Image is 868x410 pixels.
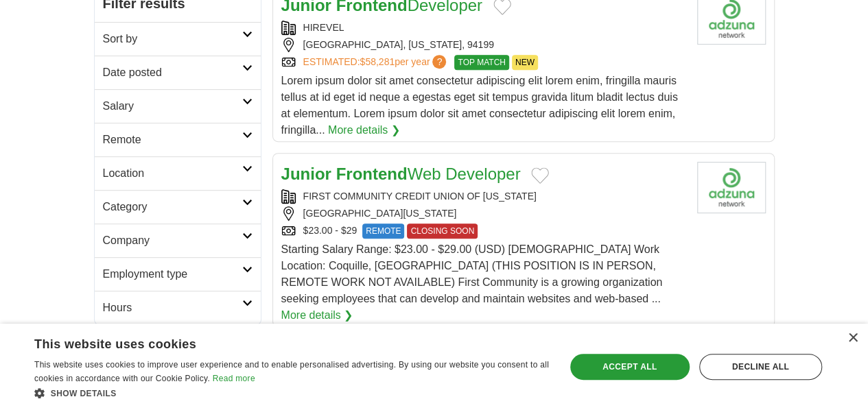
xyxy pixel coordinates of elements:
[95,190,261,224] a: Category
[34,332,515,352] div: This website uses cookies
[103,98,242,114] h2: Salary
[407,224,478,239] span: CLOSING SOON
[95,89,261,123] a: Salary
[281,206,686,221] div: [GEOGRAPHIC_DATA][US_STATE]
[432,55,446,69] span: ?
[281,75,678,136] span: Lorem ipsum dolor sit amet consectetur adipiscing elit lorem enim, fringilla mauris tellus at id ...
[103,232,242,249] h2: Company
[34,386,550,400] div: Show details
[95,224,261,257] a: Company
[281,189,686,204] div: FIRST COMMUNITY CREDIT UNION OF [US_STATE]
[213,374,255,383] a: Read more, opens a new window
[362,224,404,239] span: REMOTE
[303,55,449,70] a: ESTIMATED:$58,281per year?
[95,56,261,89] a: Date posted
[103,300,242,316] h2: Hours
[34,360,549,383] span: This website uses cookies to improve user experience and to enable personalised advertising. By u...
[531,167,549,184] button: Add to favorite jobs
[103,199,242,215] h2: Category
[95,22,261,56] a: Sort by
[95,123,261,156] a: Remote
[281,165,331,183] strong: Junior
[95,291,261,324] a: Hours
[699,354,822,380] div: Decline all
[336,165,408,183] strong: Frontend
[360,56,395,67] span: $58,281
[281,243,663,304] span: Starting Salary Range: $23.00 - $29.00 (USD) [DEMOGRAPHIC_DATA] Work Location: Coquille, [GEOGRAP...
[281,307,353,324] a: More details ❯
[103,165,242,182] h2: Location
[95,257,261,291] a: Employment type
[328,122,400,138] a: More details ❯
[95,156,261,190] a: Location
[454,55,508,70] span: TOP MATCH
[103,266,242,282] h2: Employment type
[281,38,686,52] div: [GEOGRAPHIC_DATA], [US_STATE], 94199
[103,31,242,47] h2: Sort by
[697,162,766,213] img: Company logo
[570,354,690,380] div: Accept all
[847,333,858,343] div: Close
[103,132,242,148] h2: Remote
[512,55,538,70] span: NEW
[281,165,521,183] a: Junior FrontendWeb Developer
[51,389,117,398] span: Show details
[281,224,686,239] div: $23.00 - $29
[281,21,686,35] div: HIREVEL
[103,64,242,81] h2: Date posted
